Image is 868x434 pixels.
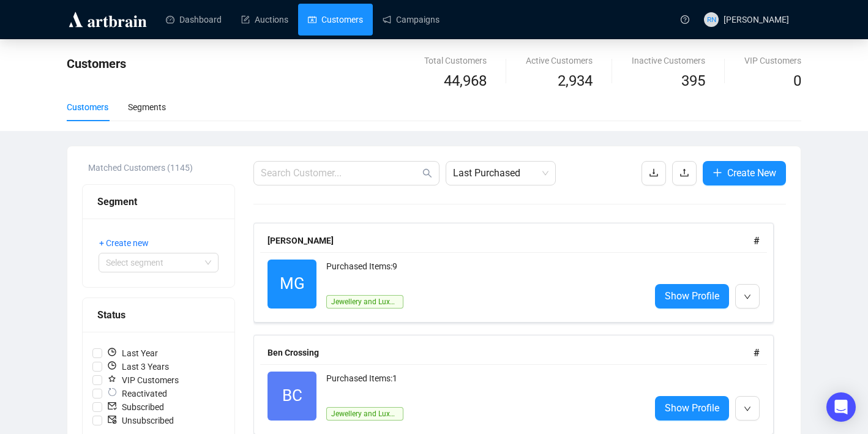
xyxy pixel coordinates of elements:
span: Reactivated [102,387,172,400]
span: upload [679,168,689,178]
span: Unsubscribed [102,414,179,427]
span: down [744,293,751,301]
span: # [754,347,760,359]
div: Ben Crossing [268,346,754,359]
button: Create New [703,161,786,185]
div: Open Intercom Messenger [826,392,856,422]
span: [PERSON_NAME] [724,15,789,24]
div: Matched Customers (1145) [88,161,235,174]
div: Total Customers [424,54,487,67]
span: Show Profile [665,288,719,304]
div: Segment [97,194,220,209]
span: 44,968 [444,70,487,93]
span: down [744,405,751,413]
span: Last Year [102,346,163,360]
span: Customers [67,56,126,71]
div: Active Customers [526,54,593,67]
a: Customers [308,4,363,36]
img: logo [67,10,149,29]
span: Subscribed [102,400,169,414]
span: 0 [793,72,801,89]
a: Show Profile [655,396,729,421]
span: RN [706,13,716,25]
a: Campaigns [383,4,440,36]
span: plus [713,168,722,178]
a: Auctions [241,4,288,36]
input: Search Customer... [261,166,420,181]
div: VIP Customers [744,54,801,67]
a: [PERSON_NAME]#MGPurchased Items:9Jewellery and LuxuryShow Profile [253,223,786,323]
span: search [422,168,432,178]
span: Last Purchased [453,162,548,185]
span: download [649,168,659,178]
div: Inactive Customers [632,54,705,67]
a: Dashboard [166,4,222,36]
span: MG [280,271,305,296]
span: Show Profile [665,400,719,416]
span: 395 [681,72,705,89]
div: Customers [67,100,108,114]
span: # [754,235,760,247]
span: Jewellery and Luxury [326,295,403,309]
div: Status [97,307,220,323]
div: [PERSON_NAME] [268,234,754,247]
div: Segments [128,100,166,114]
span: 2,934 [558,70,593,93]
span: BC [282,383,302,408]
span: + Create new [99,236,149,250]
span: Last 3 Years [102,360,174,373]
span: VIP Customers [102,373,184,387]
span: question-circle [681,15,689,24]
span: Jewellery and Luxury [326,407,403,421]
div: Purchased Items: 1 [326,372,640,396]
a: Show Profile [655,284,729,309]
div: Purchased Items: 9 [326,260,640,284]
button: + Create new [99,233,159,253]
span: Create New [727,165,776,181]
